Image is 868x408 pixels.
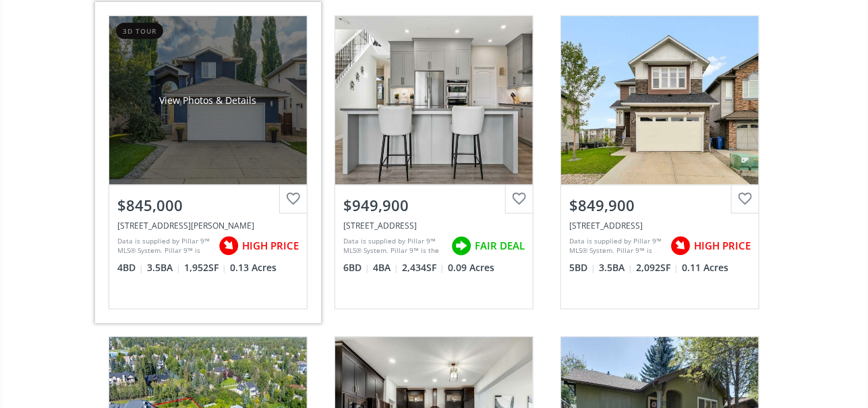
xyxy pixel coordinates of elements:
[569,220,751,231] div: 74 Nolanfield Court NW, Calgary, AB T3R 0L8
[343,220,525,231] div: 100 Magnolia Crescent SE, Calgary, AB T3M 3M9
[159,94,256,107] div: View Photos & Details
[343,261,370,274] span: 6 BD
[95,2,321,323] a: 3d tourView Photos & Details$845,000[STREET_ADDRESS][PERSON_NAME]Data is supplied by Pillar 9™ ML...
[569,261,596,274] span: 5 BD
[636,261,678,274] span: 2,092 SF
[117,220,299,231] div: 47 Mckenzie Lake Crescent SE, Calgary, AB T2Z 2P1
[599,261,633,274] span: 3.5 BA
[694,239,751,253] span: HIGH PRICE
[682,261,728,274] span: 0.11 Acres
[117,236,212,256] div: Data is supplied by Pillar 9™ MLS® System. Pillar 9™ is the owner of the copyright in its MLS® Sy...
[321,2,547,323] a: $949,900[STREET_ADDRESS]Data is supplied by Pillar 9™ MLS® System. Pillar 9™ is the owner of the ...
[117,261,144,274] span: 4 BD
[373,261,399,274] span: 4 BA
[230,261,277,274] span: 0.13 Acres
[475,239,525,253] span: FAIR DEAL
[147,261,181,274] span: 3.5 BA
[569,236,664,256] div: Data is supplied by Pillar 9™ MLS® System. Pillar 9™ is the owner of the copyright in its MLS® Sy...
[448,233,475,260] img: rating icon
[242,239,299,253] span: HIGH PRICE
[117,195,299,216] div: $845,000
[402,261,444,274] span: 2,434 SF
[569,195,751,216] div: $849,900
[215,233,242,260] img: rating icon
[667,233,694,260] img: rating icon
[448,261,494,274] span: 0.09 Acres
[547,2,773,323] a: $849,900[STREET_ADDRESS]Data is supplied by Pillar 9™ MLS® System. Pillar 9™ is the owner of the ...
[343,195,525,216] div: $949,900
[343,236,444,256] div: Data is supplied by Pillar 9™ MLS® System. Pillar 9™ is the owner of the copyright in its MLS® Sy...
[184,261,227,274] span: 1,952 SF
